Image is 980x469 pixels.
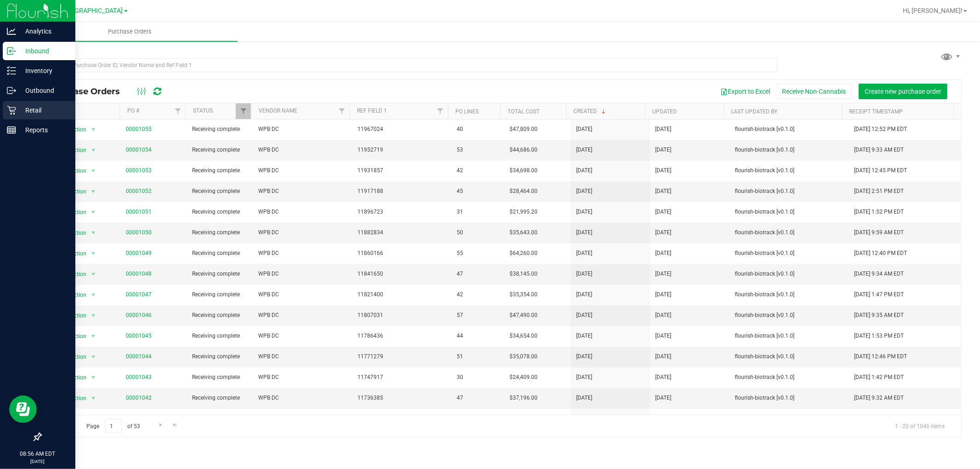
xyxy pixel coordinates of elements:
[357,290,446,299] span: 11821400
[510,290,538,299] span: $35,354.00
[854,125,907,134] span: [DATE] 12:52 PM EDT
[357,187,446,196] span: 11917188
[865,88,941,95] span: Create new purchase order
[735,394,843,402] span: flourish-biotrack [v0.1.0]
[126,374,152,380] a: 00001043
[192,208,247,216] span: Receiving complete
[40,58,777,72] input: Search Purchase Order ID, Vendor Name and Ref Field 1
[126,291,152,298] a: 00001047
[656,352,672,361] span: [DATE]
[126,395,152,401] a: 00001042
[888,419,952,433] span: 1 - 20 of 1046 items
[714,84,776,99] button: Export to Excel
[192,146,247,154] span: Receiving complete
[127,107,139,114] a: PO #
[357,249,446,258] span: 11860166
[854,352,907,361] span: [DATE] 12:46 PM EDT
[126,312,152,318] a: 00001046
[510,394,538,402] span: $37,196.00
[735,187,843,196] span: flourish-biotrack [v0.1.0]
[357,270,446,278] span: 11841650
[656,311,672,320] span: [DATE]
[357,208,446,216] span: 11896723
[735,228,843,237] span: flourish-biotrack [v0.1.0]
[126,250,152,256] a: 00001049
[192,270,247,278] span: Receiving complete
[656,373,672,382] span: [DATE]
[126,147,152,153] a: 00001054
[16,105,71,116] p: Retail
[457,332,498,340] span: 44
[576,187,592,196] span: [DATE]
[258,352,346,361] span: WPB DC
[854,394,904,402] span: [DATE] 9:32 AM EDT
[334,103,349,119] a: Filter
[357,394,446,402] span: 11736385
[656,228,672,237] span: [DATE]
[854,208,904,216] span: [DATE] 1:52 PM EDT
[656,270,672,278] span: [DATE]
[656,187,672,196] span: [DATE]
[576,290,592,299] span: [DATE]
[510,228,538,237] span: $35,643.00
[457,373,498,382] span: 30
[357,332,446,340] span: 11786436
[854,373,904,382] span: [DATE] 1:42 PM EDT
[735,146,843,154] span: flourish-biotrack [v0.1.0]
[192,166,247,175] span: Receiving complete
[16,85,71,96] p: Outbound
[510,332,538,340] span: $34,654.00
[576,146,592,154] span: [DATE]
[192,125,247,134] span: Receiving complete
[656,332,672,340] span: [DATE]
[357,228,446,237] span: 11882834
[735,352,843,361] span: flourish-biotrack [v0.1.0]
[4,458,71,465] p: [DATE]
[16,45,71,57] p: Inbound
[357,373,446,382] span: 11747917
[854,332,904,340] span: [DATE] 1:53 PM EDT
[652,108,677,115] a: Updated
[735,290,843,299] span: flourish-biotrack [v0.1.0]
[457,270,498,278] span: 47
[154,419,167,431] a: Go to the next page
[7,27,16,36] inline-svg: Analytics
[576,332,592,340] span: [DATE]
[192,394,247,402] span: Receiving complete
[258,373,346,382] span: WPB DC
[656,394,672,402] span: [DATE]
[457,146,498,154] span: 53
[96,28,164,36] span: Purchase Orders
[850,108,903,115] a: Receipt Timestamp
[258,187,346,196] span: WPB DC
[854,311,904,320] span: [DATE] 9:35 AM EDT
[854,249,907,258] span: [DATE] 12:40 PM EDT
[258,394,346,402] span: WPB DC
[457,187,498,196] span: 45
[87,330,99,343] span: select
[656,166,672,175] span: [DATE]
[854,290,904,299] span: [DATE] 1:47 PM EDT
[192,311,247,320] span: Receiving complete
[854,270,904,278] span: [DATE] 9:34 AM EDT
[87,164,99,177] span: select
[236,103,251,119] a: Filter
[731,108,777,115] a: Last Updated By
[455,108,479,115] a: PO Lines
[126,188,152,194] a: 00001052
[259,107,297,114] a: Vendor Name
[457,290,498,299] span: 42
[126,126,152,132] a: 00001055
[735,373,843,382] span: flourish-biotrack [v0.1.0]
[87,144,99,157] span: select
[192,332,247,340] span: Receiving complete
[87,371,99,384] span: select
[510,249,538,258] span: $64,260.00
[192,187,247,196] span: Receiving complete
[735,208,843,216] span: flourish-biotrack [v0.1.0]
[192,352,247,361] span: Receiving complete
[903,7,963,14] span: Hi, [PERSON_NAME]!
[87,247,99,260] span: select
[192,249,247,258] span: Receiving complete
[22,22,238,41] a: Purchase Orders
